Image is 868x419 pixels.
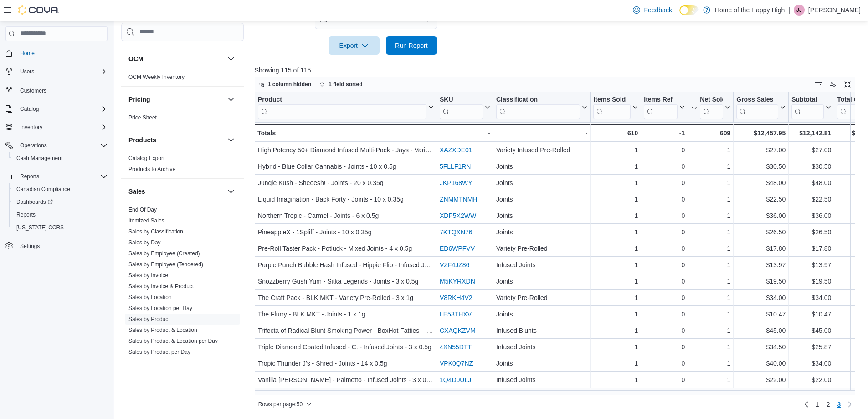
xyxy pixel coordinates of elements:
[440,96,483,104] div: SKU
[736,358,786,369] div: $40.00
[644,5,672,15] span: Feedback
[20,243,40,250] span: Settings
[691,325,730,336] div: 1
[128,316,170,322] a: Sales by Product
[20,105,39,113] span: Catalog
[128,114,157,121] a: Price Sheet
[16,47,108,59] span: Home
[2,139,111,152] button: Operations
[128,327,197,333] a: Sales by Product & Location
[496,96,587,119] button: Classification
[2,47,111,60] button: Home
[644,96,685,119] button: Items Ref
[128,73,185,81] span: OCM Weekly Inventory
[258,309,434,320] div: The Flurry - BLK MKT - Joints - 1 x 1g
[788,5,790,16] p: |
[791,243,831,254] div: $17.80
[791,161,831,172] div: $30.50
[801,399,812,410] a: Previous page
[496,128,587,139] div: -
[13,197,108,207] span: Dashboards
[258,194,434,205] div: Liquid Imagination - Back Forty - Joints - 10 x 0.35g
[128,294,172,301] span: Sales by Location
[440,327,476,334] a: CXAQKZVM
[496,292,587,303] div: Variety Pre-Rolled
[258,161,434,172] div: Hybrid - Blue Collar Cannabis - Joints - 10 x 0.5g
[16,155,62,162] span: Cash Management
[691,259,730,270] div: 1
[128,239,161,246] a: Sales by Day
[258,210,434,221] div: Northern Tropic - Carmel - Joints - 6 x 0.5g
[791,276,831,287] div: $19.50
[20,173,39,180] span: Reports
[715,5,785,16] p: Home of the Happy High
[791,96,824,104] div: Subtotal
[644,309,685,320] div: 0
[700,96,723,119] div: Net Sold
[13,222,108,233] span: Washington CCRS
[593,374,638,385] div: 1
[128,261,203,268] span: Sales by Employee (Tendered)
[691,194,730,205] div: 1
[496,96,580,119] div: Classification
[736,161,786,172] div: $30.50
[827,400,830,409] span: 2
[16,186,70,193] span: Canadian Compliance
[16,103,42,114] button: Catalog
[791,177,831,188] div: $48.00
[629,1,675,19] a: Feedback
[593,194,638,205] div: 1
[128,54,224,63] button: OCM
[691,210,730,221] div: 1
[128,305,192,312] span: Sales by Location per Day
[128,217,164,224] span: Itemized Sales
[128,114,157,121] span: Price Sheet
[258,243,434,254] div: Pre-Roll Taster Pack - Potluck - Mixed Joints - 4 x 0.5g
[644,341,685,352] div: 0
[644,227,685,238] div: 0
[255,79,315,90] button: 1 column hidden
[644,325,685,336] div: 0
[496,309,587,320] div: Joints
[128,349,190,355] a: Sales by Product per Day
[255,66,862,75] p: Showing 115 of 115
[128,326,197,334] span: Sales by Product & Location
[128,207,157,213] a: End Of Day
[395,41,428,50] span: Run Report
[593,243,638,254] div: 1
[791,292,831,303] div: $34.00
[16,241,43,252] a: Settings
[128,166,175,173] span: Products to Archive
[128,187,224,196] button: Sales
[496,96,580,104] div: Classification
[440,278,475,285] a: M5KYRXDN
[736,96,786,119] button: Gross Sales
[128,228,183,235] span: Sales by Classification
[16,140,108,151] span: Operations
[691,341,730,352] div: 1
[128,316,170,323] span: Sales by Product
[20,142,47,149] span: Operations
[440,163,471,170] a: 5FLLF1RN
[691,128,730,139] div: 609
[9,183,111,196] button: Canadian Compliance
[736,259,786,270] div: $13.97
[226,53,236,64] button: OCM
[440,212,476,219] a: XDP5X2WW
[128,283,194,290] span: Sales by Invoice & Product
[20,124,42,131] span: Inventory
[736,276,786,287] div: $19.50
[121,153,244,178] div: Products
[593,309,638,320] div: 1
[691,96,730,119] button: Net Sold
[128,294,172,300] a: Sales by Location
[9,196,111,208] a: Dashboards
[593,96,631,119] div: Items Sold
[128,272,168,279] a: Sales by Invoice
[496,243,587,254] div: Variety Pre-Rolled
[791,227,831,238] div: $26.50
[258,341,434,352] div: Triple Diamond Coated Infused - C. - Infused Joints - 3 x 0.5g
[496,341,587,352] div: Infused Joints
[736,309,786,320] div: $10.47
